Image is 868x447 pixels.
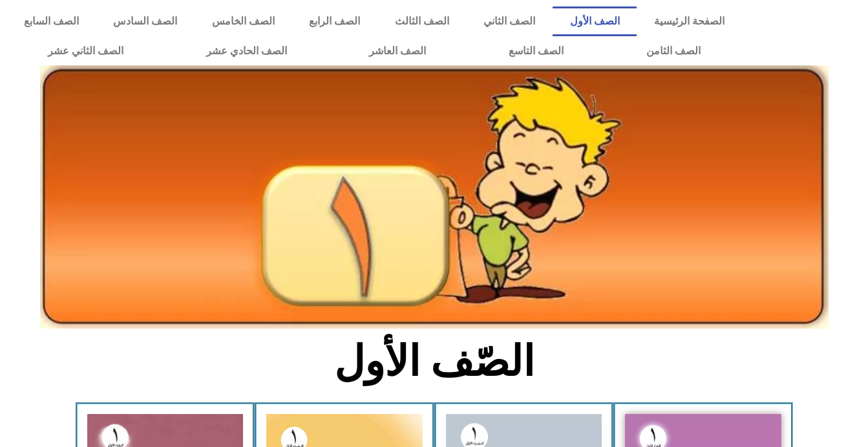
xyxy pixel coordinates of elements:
a: الصف السادس [96,6,195,36]
a: الصف الثاني [466,6,552,36]
h2: الصّف الأول [220,336,648,387]
a: الصف الأول [553,6,637,36]
a: الصف الخامس [195,6,291,36]
a: الصف الثامن [605,36,742,66]
a: الصف التاسع [467,36,605,66]
a: الصف العاشر [328,36,467,66]
a: الصف الرابع [291,6,377,36]
a: الصف الحادي عشر [165,36,328,66]
a: الصف الثاني عشر [6,36,165,66]
a: الصف الثالث [377,6,466,36]
a: الصف السابع [6,6,96,36]
a: الصفحة الرئيسية [637,6,741,36]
